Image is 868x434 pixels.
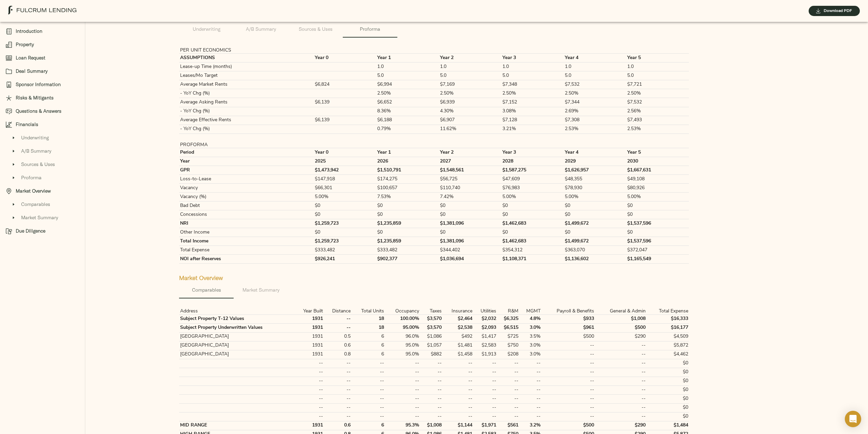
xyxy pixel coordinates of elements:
[420,350,442,359] td: $882
[183,25,230,33] span: Underwriting
[442,341,473,350] td: $1,481
[16,94,79,101] span: Risks & Mitigants
[377,71,439,80] td: 5.0
[179,246,310,255] td: Total Expense
[314,80,377,89] td: $6,824
[627,148,689,157] td: Year 5
[439,175,501,184] td: $56,725
[314,193,377,201] td: 5.00%
[377,116,439,125] td: $6,188
[519,359,541,368] td: --
[21,148,79,155] span: A/B Summary
[845,411,861,427] div: Open Intercom Messenger
[564,184,627,193] td: $78,930
[627,210,689,219] td: $0
[501,219,564,228] td: $1,462,683
[439,80,501,89] td: $7,169
[385,314,420,323] td: 100.00%
[179,350,294,359] th: [GEOGRAPHIC_DATA]
[16,108,79,115] span: Questions & Answers
[292,25,339,33] span: Sources & Uses
[179,210,310,219] td: Concessions
[21,214,79,221] span: Market Summary
[314,184,377,193] td: $66,301
[179,314,294,323] th: Subject Property T-12 Values
[179,54,310,62] td: ASSUMPTIONS
[179,107,310,116] td: - YoY Chg (%)
[439,184,501,193] td: $110,740
[627,125,689,134] td: 2.53%
[420,314,442,323] td: $3,570
[497,350,519,359] td: $208
[179,332,294,341] th: [GEOGRAPHIC_DATA]
[501,98,564,107] td: $7,152
[179,47,310,54] td: PER UNIT ECONOMICS
[179,323,294,332] th: Subject Property Underwritten Values
[21,134,79,141] span: Underwriting
[324,314,351,323] td: --
[627,246,689,255] td: $372,047
[497,309,519,315] th: R&M
[324,377,351,386] td: --
[8,6,76,14] img: logo
[627,89,689,98] td: 2.50%
[564,157,627,166] td: 2029
[501,246,564,255] td: $354,312
[179,193,310,201] td: Vacancy (%)
[501,107,564,116] td: 3.08%
[420,368,442,377] td: --
[497,314,519,323] td: $6,325
[179,255,310,264] td: NOI after Reserves
[439,54,501,62] td: Year 2
[314,237,377,246] td: $1,259,723
[473,377,497,386] td: --
[541,377,595,386] td: --
[294,359,324,368] td: --
[442,314,473,323] td: $2,464
[377,219,439,228] td: $1,235,859
[238,286,284,294] span: Market Summary
[646,332,689,341] td: $4,509
[179,237,310,246] td: Total Income
[294,377,324,386] td: --
[377,98,439,107] td: $6,652
[627,184,689,193] td: $80,926
[501,237,564,246] td: $1,462,683
[377,157,439,166] td: 2026
[519,350,541,359] td: 3.0%
[564,80,627,89] td: $7,532
[314,246,377,255] td: $333,482
[501,193,564,201] td: 5.00%
[179,142,310,148] td: PROFORMA
[314,148,377,157] td: Year 0
[294,332,324,341] td: 1931
[16,121,79,128] span: Financials
[646,323,689,332] td: $16,177
[519,309,541,315] th: MGMT
[595,332,647,341] td: $290
[351,386,385,394] td: --
[497,386,519,394] td: --
[497,377,519,386] td: --
[501,54,564,62] td: Year 3
[294,341,324,350] td: 1931
[646,377,689,386] td: $0
[564,62,627,71] td: 1.0
[501,125,564,134] td: 3.21%
[377,80,439,89] td: $6,994
[501,175,564,184] td: $47,609
[377,166,439,175] td: $1,510,791
[473,368,497,377] td: --
[179,341,294,350] th: [GEOGRAPHIC_DATA]
[595,368,647,377] td: --
[442,350,473,359] td: $1,458
[16,187,79,195] span: Market Overview
[541,323,595,332] td: $961
[627,175,689,184] td: $49,108
[16,54,79,61] span: Loan Request
[501,157,564,166] td: 2028
[439,201,501,210] td: $0
[238,25,284,33] span: A/B Summary
[294,314,324,323] td: 1931
[439,228,501,237] td: $0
